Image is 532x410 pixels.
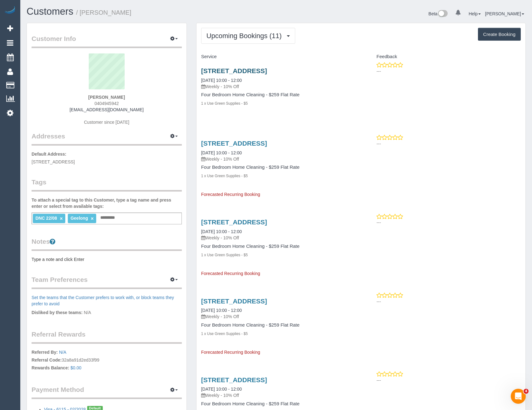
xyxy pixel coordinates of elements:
a: [DATE] 10:00 - 12:00 [201,78,242,83]
span: 4 [524,389,529,394]
small: 1 x Use Green Supplies - $5 [201,174,248,178]
button: Create Booking [478,28,521,41]
a: [DATE] 10:00 - 12:00 [201,387,242,392]
p: --- [376,68,521,74]
small: / [PERSON_NAME] [76,9,132,16]
h4: Four Bedroom Home Cleaning - $259 Flat Rate [201,244,356,249]
p: Weekly - 10% Off [201,156,356,162]
p: --- [376,219,521,226]
span: Geelong [71,216,88,221]
label: Referral Code: [32,357,62,363]
p: --- [376,141,521,147]
button: Upcoming Bookings (11) [201,28,295,44]
a: [STREET_ADDRESS] [201,218,267,226]
h4: Four Bedroom Home Cleaning - $259 Flat Rate [201,322,356,328]
a: Help [469,11,481,16]
img: Automaid Logo [4,6,16,15]
legend: Referral Rewards [32,330,182,344]
legend: Payment Method [32,385,182,399]
span: Forecasted Recurring Booking [201,350,260,355]
p: 32a8a91d2ed33f99 [32,349,182,372]
p: Weekly - 10% Off [201,83,356,90]
label: To attach a special tag to this Customer, type a tag name and press enter or select from availabl... [32,197,182,209]
span: Customer since [DATE] [84,120,129,125]
a: [DATE] 10:00 - 12:00 [201,150,242,155]
img: New interface [437,10,448,18]
a: × [91,216,94,221]
span: [STREET_ADDRESS] [32,159,75,164]
legend: Tags [32,177,182,192]
p: Weekly - 10% Off [201,392,356,398]
iframe: Intercom live chat [511,389,526,404]
legend: Team Preferences [32,275,182,289]
a: × [60,216,63,221]
a: [STREET_ADDRESS] [201,140,267,147]
label: Disliked by these teams: [32,309,82,316]
a: [STREET_ADDRESS] [201,67,267,74]
p: Weekly - 10% Off [201,235,356,241]
a: N/A [59,350,66,355]
span: 0404945942 [94,101,119,106]
span: Upcoming Bookings (11) [206,32,285,40]
span: DNC 22/08 [35,216,57,221]
a: [EMAIL_ADDRESS][DOMAIN_NAME] [70,107,144,112]
h4: Service [201,54,356,59]
a: [STREET_ADDRESS] [201,297,267,305]
a: [DATE] 10:00 - 12:00 [201,308,242,313]
a: Beta [429,11,448,16]
h4: Four Bedroom Home Cleaning - $259 Flat Rate [201,92,356,97]
span: Forecasted Recurring Booking [201,271,260,276]
p: Weekly - 10% Off [201,313,356,320]
legend: Notes [32,237,182,251]
a: Customers [27,6,73,17]
a: Set the teams that the Customer prefers to work with, or block teams they prefer to avoid [32,295,174,306]
span: Forecasted Recurring Booking [201,192,260,197]
small: 1 x Use Green Supplies - $5 [201,253,248,257]
pre: Type a note and click Enter [32,256,182,262]
span: N/A [84,310,91,315]
a: $0.00 [71,365,82,370]
p: --- [376,377,521,383]
h4: Feedback [365,54,521,59]
a: [STREET_ADDRESS] [201,376,267,383]
strong: [PERSON_NAME] [88,95,125,100]
label: Rewards Balance: [32,365,69,371]
small: 1 x Use Green Supplies - $5 [201,332,248,336]
a: [DATE] 10:00 - 12:00 [201,229,242,234]
h4: Four Bedroom Home Cleaning - $259 Flat Rate [201,401,356,407]
label: Default Address: [32,151,67,157]
small: 1 x Use Green Supplies - $5 [201,101,248,106]
h4: Four Bedroom Home Cleaning - $259 Flat Rate [201,165,356,170]
legend: Customer Info [32,34,182,48]
a: [PERSON_NAME] [485,11,524,16]
p: --- [376,298,521,305]
label: Referred By: [32,349,58,355]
